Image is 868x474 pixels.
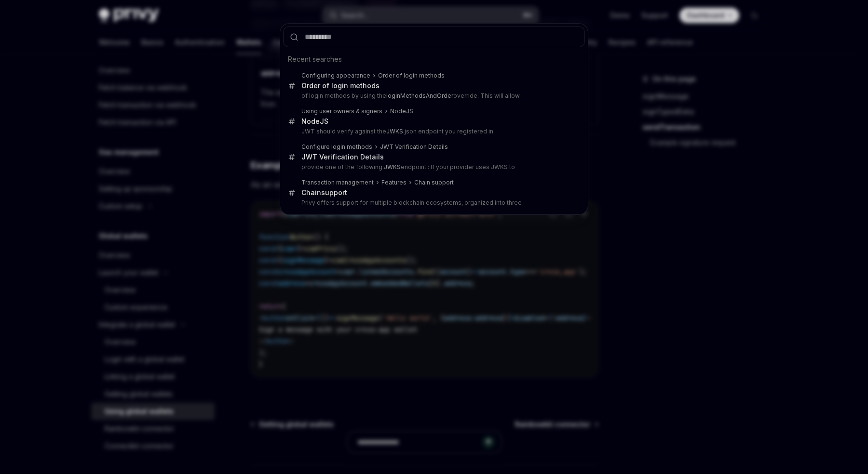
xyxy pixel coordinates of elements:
div: Configure login methods [301,143,372,151]
div: Using user owners & signers [301,107,382,115]
span: Recent searches [288,54,342,64]
div: NodeJS [390,107,413,115]
b: JWKS [386,128,403,135]
b: Chain [301,188,321,197]
p: provide one of the following: endpoint : If your provider uses JWKS to [301,163,565,171]
div: Chain support [414,179,454,186]
b: JWKS [384,163,401,171]
div: NodeJS [301,117,328,126]
div: Order of login methods [378,72,445,79]
div: Transaction management [301,179,374,186]
div: Order of login methods [301,81,380,90]
div: Configuring appearance [301,72,370,79]
p: JWT should verify against the .json endpoint you registered in [301,128,565,135]
p: Privy offers support for multiple blockchain ecosystems, organized into three [301,199,565,207]
p: of login methods by using the override. This will allow [301,92,565,100]
div: support [301,188,347,197]
b: loginMethodsAndOrder [386,92,453,99]
div: JWT Verification Details [301,153,384,161]
div: JWT Verification Details [380,143,448,151]
div: Features [381,179,407,186]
